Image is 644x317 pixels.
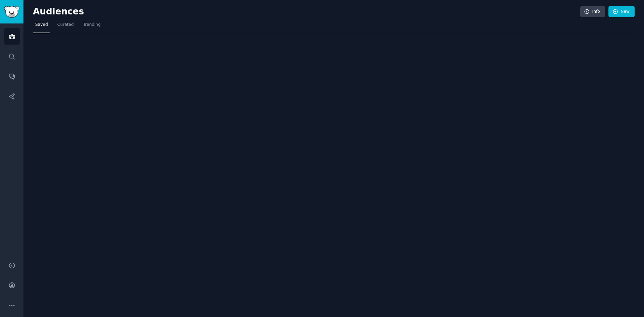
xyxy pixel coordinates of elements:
span: Curated [57,22,74,28]
h2: Audiences [33,6,580,17]
a: New [608,6,635,17]
a: Info [580,6,605,17]
span: Trending [83,22,101,28]
span: Saved [35,22,48,28]
img: GummySearch logo [4,6,19,18]
a: Saved [33,19,50,33]
a: Curated [55,19,76,33]
a: Trending [81,19,103,33]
